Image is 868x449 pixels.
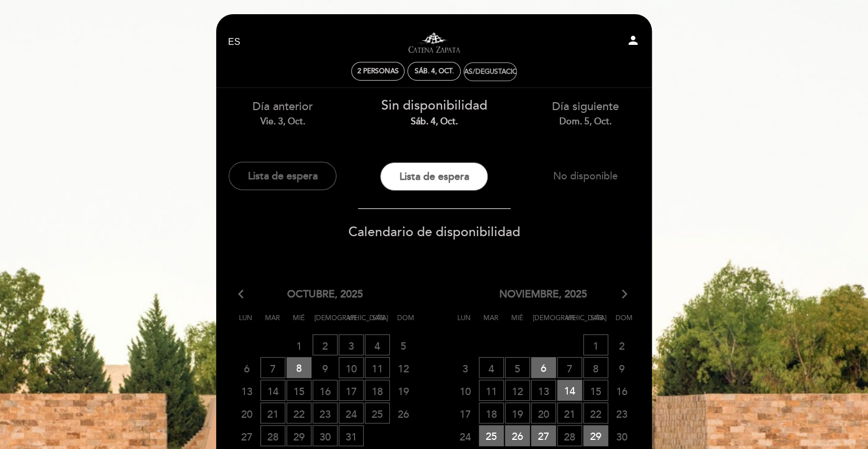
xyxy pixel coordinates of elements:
span: 26 [505,425,530,446]
span: 13 [234,380,259,401]
span: 24 [453,426,478,447]
span: 2 [609,335,634,356]
span: 28 [557,425,582,446]
span: 10 [453,380,478,401]
span: Mar [261,312,284,333]
span: Sin disponibilidad [381,98,487,114]
span: 12 [505,380,530,401]
span: 11 [365,357,390,378]
span: 20 [531,402,556,423]
div: dom. 5, oct. [518,115,652,128]
span: 10 [339,357,364,378]
button: person [626,33,640,51]
span: 20 [234,403,259,424]
div: Visitas/Degustaciones [449,68,532,76]
span: 15 [583,380,608,401]
span: 1 [286,335,311,356]
span: 4 [479,357,504,378]
span: [DEMOGRAPHIC_DATA] [314,312,337,333]
span: 15 [286,380,311,401]
div: vie. 3, oct. [216,115,350,128]
span: Calendario de disponibilidad [348,224,520,240]
span: noviembre, 2025 [499,287,587,302]
span: [DEMOGRAPHIC_DATA] [533,312,555,333]
span: 17 [339,380,364,401]
span: 14 [260,380,285,401]
span: 6 [531,357,556,378]
span: Vie [341,312,364,333]
span: 6 [234,358,259,379]
span: 25 [479,425,504,446]
span: 28 [260,425,285,446]
span: 2 [313,334,338,355]
button: No disponible [532,162,639,190]
span: 9 [609,358,634,379]
span: Lun [453,312,475,333]
a: Visitas y degustaciones en La Pirámide [363,27,505,58]
button: Lista de espera [229,162,336,190]
span: 22 [286,402,311,423]
span: 7 [260,357,285,378]
span: 7 [557,357,582,378]
span: 18 [365,380,390,401]
i: person [626,33,640,47]
span: 21 [557,402,582,423]
span: Mié [288,312,310,333]
span: 30 [313,425,338,446]
span: 16 [609,380,634,401]
span: 29 [583,425,608,446]
span: octubre, 2025 [287,287,363,302]
span: 30 [609,426,634,447]
span: 25 [365,402,390,423]
span: 1 [583,334,608,355]
span: 24 [339,402,364,423]
span: 5 [391,335,416,356]
span: 8 [583,357,608,378]
span: 17 [453,403,478,424]
span: 27 [531,425,556,446]
span: 23 [609,403,634,424]
div: Día anterior [216,99,350,128]
span: 11 [479,380,504,401]
span: 19 [391,380,416,401]
div: Día siguiente [518,99,652,128]
span: 3 [339,334,364,355]
span: 31 [339,425,364,446]
span: 19 [505,402,530,423]
span: 23 [313,402,338,423]
span: 13 [531,380,556,401]
span: Sáb [586,312,609,333]
span: 21 [260,402,285,423]
div: sáb. 4, oct. [415,67,454,75]
span: 12 [391,358,416,379]
span: 22 [583,402,608,423]
span: Mié [506,312,529,333]
span: Vie [559,312,582,333]
i: arrow_back_ios [238,287,248,302]
i: arrow_forward_ios [620,287,630,302]
span: Sáb [368,312,390,333]
span: 2 personas [357,67,399,75]
span: Dom [613,312,635,333]
div: sáb. 4, oct. [367,115,502,128]
span: 26 [391,403,416,424]
span: 16 [313,380,338,401]
span: 14 [557,380,582,401]
span: Mar [479,312,502,333]
span: 27 [234,426,259,447]
span: 3 [453,358,478,379]
span: Dom [394,312,417,333]
span: 29 [286,425,311,446]
span: Lun [234,312,257,333]
span: 5 [505,357,530,378]
span: 4 [365,334,390,355]
span: 18 [479,402,504,423]
span: 8 [286,357,311,378]
span: 9 [313,358,338,379]
button: Lista de espera [380,162,488,191]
